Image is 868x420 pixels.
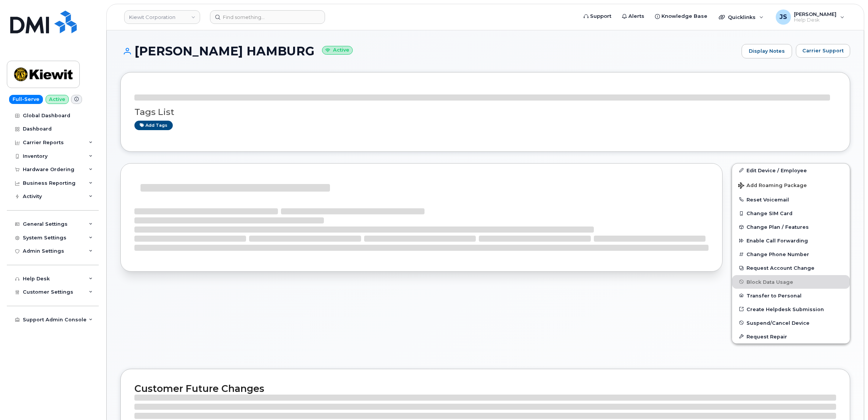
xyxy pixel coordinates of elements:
span: Suspend/Cancel Device [746,320,810,326]
button: Block Data Usage [732,275,850,289]
a: Display Notes [742,44,792,58]
button: Transfer to Personal [732,289,850,302]
span: Carrier Support [802,47,844,54]
h2: Customer Future Changes [134,383,836,394]
button: Add Roaming Package [732,177,850,193]
a: Add tags [134,121,173,130]
span: Enable Call Forwarding [746,238,808,244]
h1: [PERSON_NAME] HAMBURG [120,44,738,58]
a: Create Helpdesk Submission [732,302,850,316]
button: Request Account Change [732,261,850,275]
button: Reset Voicemail [732,193,850,206]
h3: Tags List [134,107,836,117]
button: Enable Call Forwarding [732,234,850,247]
small: Active [322,46,353,55]
span: Add Roaming Package [738,182,807,190]
button: Request Repair [732,330,850,343]
button: Change Plan / Features [732,220,850,234]
a: Edit Device / Employee [732,164,850,177]
span: Change Plan / Features [746,224,809,230]
button: Suspend/Cancel Device [732,316,850,330]
button: Change Phone Number [732,247,850,261]
button: Carrier Support [796,44,850,58]
button: Change SIM Card [732,206,850,220]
